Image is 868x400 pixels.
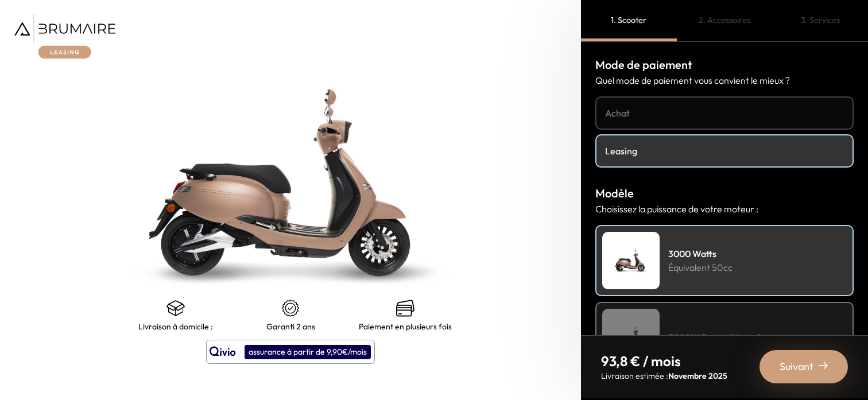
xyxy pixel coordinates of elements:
p: 93,8 € / mois [601,352,727,370]
img: logo qivio [210,345,236,359]
img: Scooter Leasing [602,309,660,366]
h4: Leasing [605,144,844,158]
img: credit-cards.png [396,299,414,317]
p: Livraison à domicile : [138,322,213,331]
p: Livraison estimée : [601,370,727,382]
img: certificat-de-garantie.png [281,299,300,317]
p: Choisissez la puissance de votre moteur : [595,202,854,216]
img: right-arrow-2.png [819,361,828,370]
h3: Modèle [595,185,854,202]
p: Quel mode de paiement vous convient le mieux ? [595,73,854,87]
img: shipping.png [166,299,185,317]
h3: Mode de paiement [595,56,854,73]
p: Équivalent 50cc [668,261,733,274]
p: Garanti 2 ans [266,322,315,331]
h4: Achat [605,106,844,120]
img: Brumaire Leasing [14,14,115,59]
h4: 3000 Watts [668,247,733,261]
a: Achat [595,96,854,130]
h4: 3000W Reconditionné [668,331,761,344]
button: assurance à partir de 9,90€/mois [206,340,375,364]
p: Paiement en plusieurs fois [359,322,452,331]
span: Novembre 2025 [668,371,727,381]
img: Scooter Leasing [602,232,660,289]
span: Suivant [780,359,813,375]
div: assurance à partir de 9,90€/mois [245,345,371,359]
